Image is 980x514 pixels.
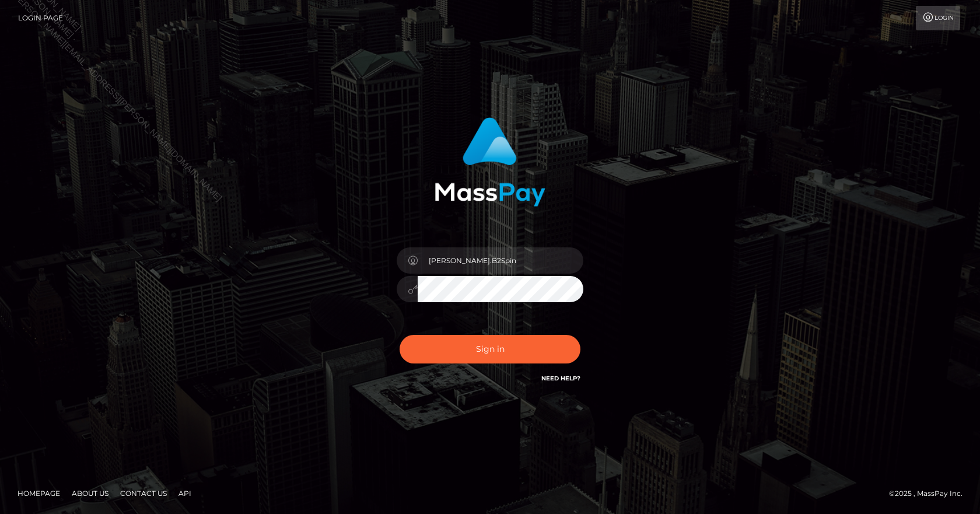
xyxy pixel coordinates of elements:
[400,335,580,363] button: Sign in
[18,6,63,30] a: Login Page
[116,484,171,502] a: Contact Us
[916,6,960,30] a: Login
[418,247,583,274] input: Username...
[174,484,196,502] a: API
[889,487,971,500] div: © 2025 , MassPay Inc.
[541,375,580,382] a: Need Help?
[13,484,65,502] a: Homepage
[67,484,113,502] a: About Us
[435,117,545,207] img: MassPay Login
